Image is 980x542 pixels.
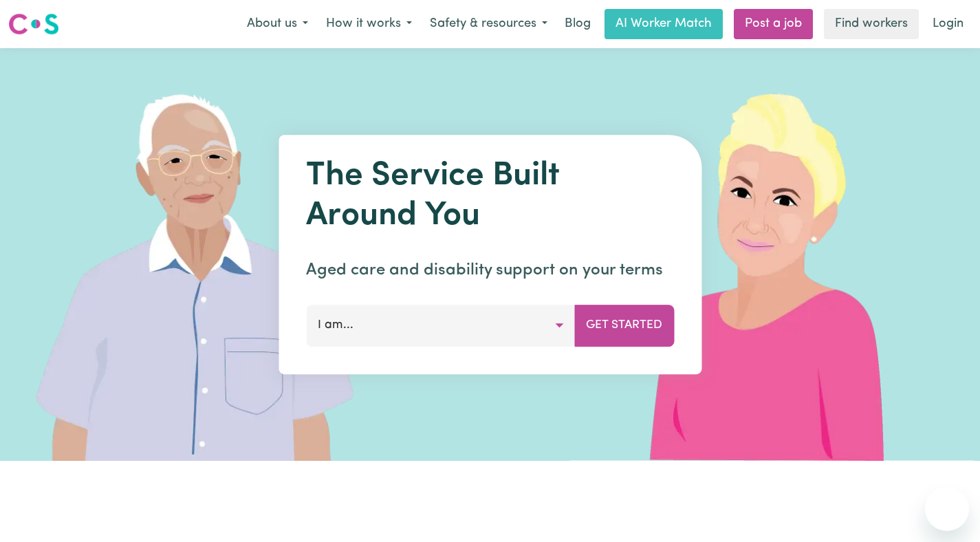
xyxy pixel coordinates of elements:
[824,9,919,39] a: Find workers
[605,9,723,39] a: AI Worker Match
[317,10,421,39] button: How it works
[924,9,972,39] a: Login
[556,9,599,39] a: Blog
[238,10,317,39] button: About us
[306,258,674,283] p: Aged care and disability support on your terms
[306,157,674,236] h1: The Service Built Around You
[8,8,59,40] a: Careseekers logo
[8,12,59,36] img: Careseekers logo
[306,305,575,346] button: I am...
[421,10,556,39] button: Safety & resources
[925,487,969,531] iframe: Button to launch messaging window
[574,305,674,346] button: Get Started
[734,9,813,39] a: Post a job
